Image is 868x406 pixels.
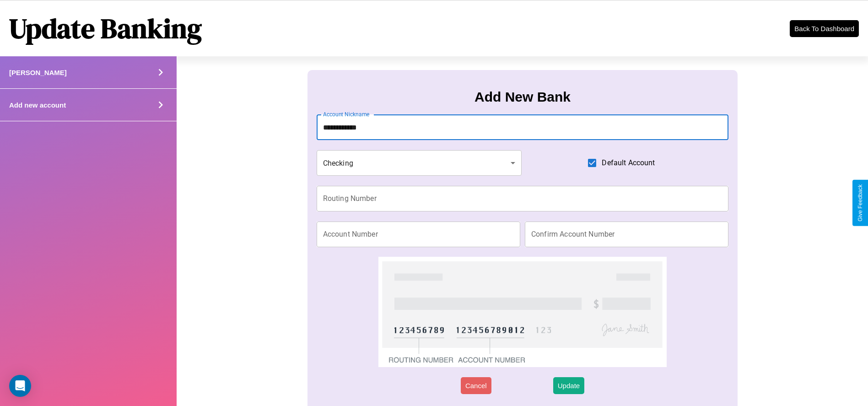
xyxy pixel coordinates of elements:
span: Default Account [602,157,655,168]
h4: Add new account [9,101,66,109]
div: Checking [317,150,522,176]
div: Give Feedback [857,184,863,222]
label: Account Nickname [323,110,370,118]
h3: Add New Bank [474,89,571,105]
h1: Update Banking [9,10,202,47]
button: Update [553,377,584,394]
div: Open Intercom Messenger [9,375,31,397]
button: Back To Dashboard [790,20,859,37]
h4: [PERSON_NAME] [9,69,67,76]
img: check [378,257,667,367]
button: Cancel [461,377,491,394]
